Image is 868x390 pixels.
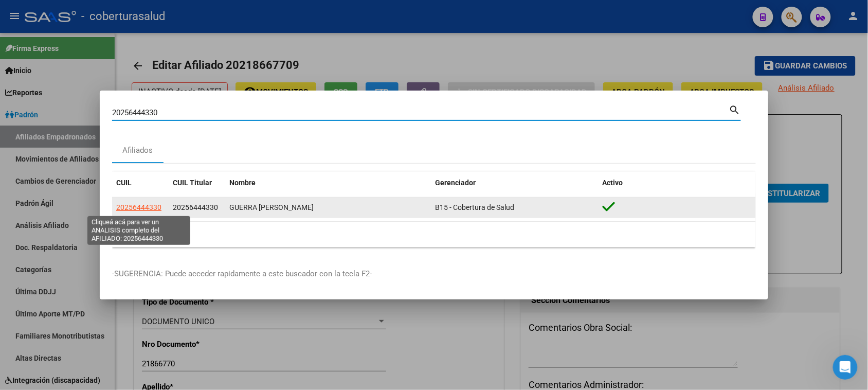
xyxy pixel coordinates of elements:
span: Gerenciador [435,179,476,187]
datatable-header-cell: Gerenciador [431,172,599,194]
span: 20256444330 [116,203,161,211]
p: -SUGERENCIA: Puede acceder rapidamente a este buscador con la tecla F2- [112,268,756,280]
div: Afiliados [123,145,153,156]
span: 20256444330 [173,203,218,211]
span: B15 - Cobertura de Salud [435,203,514,211]
datatable-header-cell: CUIL Titular [169,172,225,194]
span: Nombre [229,179,256,187]
span: Activo [603,179,623,187]
iframe: Intercom live chat [833,355,858,380]
span: CUIL Titular [173,179,212,187]
div: GUERRA [PERSON_NAME] [229,202,427,214]
datatable-header-cell: Nombre [225,172,431,194]
mat-icon: search [729,103,741,115]
datatable-header-cell: CUIL [112,172,169,194]
div: 1 total [112,222,756,247]
span: CUIL [116,179,132,187]
datatable-header-cell: Activo [599,172,756,194]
